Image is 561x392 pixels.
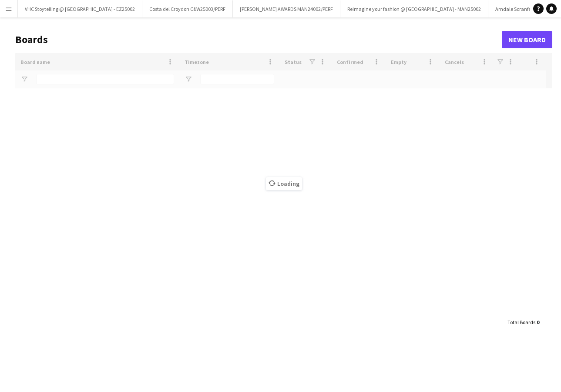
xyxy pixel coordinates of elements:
[502,31,552,48] a: New Board
[266,177,302,190] span: Loading
[233,0,340,17] button: [PERSON_NAME] AWARDS MAN24002/PERF
[507,319,535,325] span: Total Boards
[507,314,539,331] div: :
[18,0,142,17] button: VHC Stoytelling @ [GEOGRAPHIC_DATA] - EZ25002
[537,319,539,325] span: 0
[142,0,233,17] button: Costa del Croydon C&W25003/PERF
[340,0,488,17] button: Reimagine your fashion @ [GEOGRAPHIC_DATA] - MAN25002
[15,33,502,46] h1: Boards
